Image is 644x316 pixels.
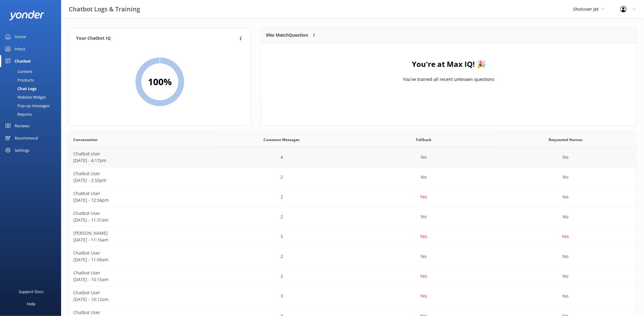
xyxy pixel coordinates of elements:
[15,31,26,43] div: Home
[4,76,34,84] div: Products
[4,93,46,101] div: Website Widget
[73,270,206,276] p: Chatbot User
[573,6,599,12] span: Shotover Jet
[4,101,61,110] a: Pop-up messages
[73,190,206,197] p: Chatbot User
[27,298,35,310] div: Help
[76,35,238,42] h4: Your Chatbot IQ
[563,253,569,260] p: No
[264,137,300,143] span: Customer Messages
[421,174,427,180] p: No
[9,10,44,20] img: yonder-white-logo.png
[421,213,427,220] p: No
[563,213,569,220] p: No
[4,101,50,110] div: Pop-up messages
[69,187,637,207] div: row
[4,67,32,76] div: Content
[4,84,61,93] a: Chat Logs
[421,253,427,260] p: No
[69,4,140,14] h3: Chatbot Logs & Training
[281,253,283,260] p: 2
[420,194,427,200] p: Yes
[69,267,637,286] div: row
[4,110,61,118] a: Reports
[73,276,206,283] p: [DATE] - 10:15am
[4,93,61,101] a: Website Widget
[281,194,283,200] p: 2
[261,43,636,104] div: grid
[266,32,308,38] p: 0 No Match Question
[281,174,283,180] p: 2
[416,137,431,143] span: Fallback
[73,296,206,303] p: [DATE] - 10:12am
[73,250,206,256] p: Chatbot User
[69,207,637,227] div: row
[73,309,206,316] p: Chatbot User
[69,286,637,306] div: row
[4,67,61,76] a: Content
[281,213,283,220] p: 2
[562,233,569,240] p: Yes
[15,120,29,132] div: Reviews
[4,84,36,93] div: Chat Logs
[281,273,283,280] p: 2
[563,273,569,280] p: No
[73,289,206,296] p: Chatbot User
[73,197,206,204] p: [DATE] - 12:56pm
[73,210,206,217] p: Chatbot User
[15,43,25,55] div: Inbox
[563,154,569,161] p: No
[420,233,427,240] p: Yes
[73,157,206,164] p: [DATE] - 4:17pm
[420,293,427,300] p: Yes
[403,76,495,83] p: You've trained all recent unknown questions
[19,285,44,298] div: Support Docs
[15,55,31,67] div: Chatbot
[420,273,427,280] p: Yes
[412,58,486,70] h4: You're at Max IQ! 🎉
[73,217,206,223] p: [DATE] - 11:31am
[73,170,206,177] p: Chatbot User
[73,230,206,237] p: [PERSON_NAME]
[73,137,98,143] span: Conversation
[69,227,637,247] div: row
[281,154,283,161] p: 4
[563,174,569,180] p: No
[73,151,206,157] p: Chatbot User
[563,194,569,200] p: No
[281,293,283,300] p: 3
[69,167,637,187] div: row
[69,147,637,167] div: row
[549,137,583,143] span: Requested Human
[421,154,427,161] p: No
[4,110,32,118] div: Reports
[148,74,172,89] h2: 100 %
[73,256,206,263] p: [DATE] - 11:06am
[69,247,637,267] div: row
[15,144,29,156] div: Settings
[15,132,38,144] div: Recommend
[281,233,283,240] p: 5
[563,293,569,300] p: No
[4,76,61,84] a: Products
[73,177,206,184] p: [DATE] - 2:55pm
[73,237,206,243] p: [DATE] - 11:16am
